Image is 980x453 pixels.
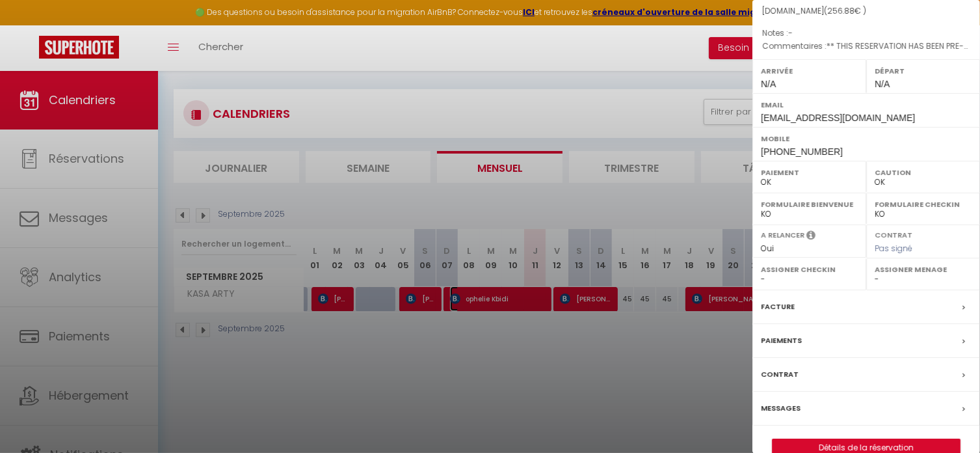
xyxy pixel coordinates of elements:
span: Pas signé [875,243,912,254]
label: Paiements [761,334,802,348]
span: 256.88 [827,5,854,16]
div: [DOMAIN_NAME] [762,5,970,18]
label: Assigner Menage [875,263,972,276]
label: Facture [761,300,795,314]
p: Commentaires : [762,40,970,53]
label: Formulaire Checkin [875,198,972,211]
span: N/A [761,79,776,89]
i: Sélectionner OUI si vous souhaiter envoyer les séquences de messages post-checkout [806,230,815,244]
label: Départ [875,64,972,77]
label: A relancer [761,230,804,241]
label: Contrat [761,368,799,381]
span: ( € ) [824,5,866,16]
button: Ouvrir le widget de chat LiveChat [10,5,49,44]
label: Caution [875,166,972,179]
label: Contrat [875,230,912,238]
label: Formulaire Bienvenue [761,198,858,211]
label: Messages [761,402,801,415]
label: Assigner Checkin [761,263,858,276]
label: Arrivée [761,64,858,77]
p: Notes : [762,27,970,40]
label: Paiement [761,166,858,179]
span: [PHONE_NUMBER] [761,146,843,157]
span: - [788,27,793,38]
span: N/A [875,79,890,89]
span: [EMAIL_ADDRESS][DOMAIN_NAME] [761,113,915,123]
label: Mobile [761,132,972,145]
label: Email [761,98,972,111]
